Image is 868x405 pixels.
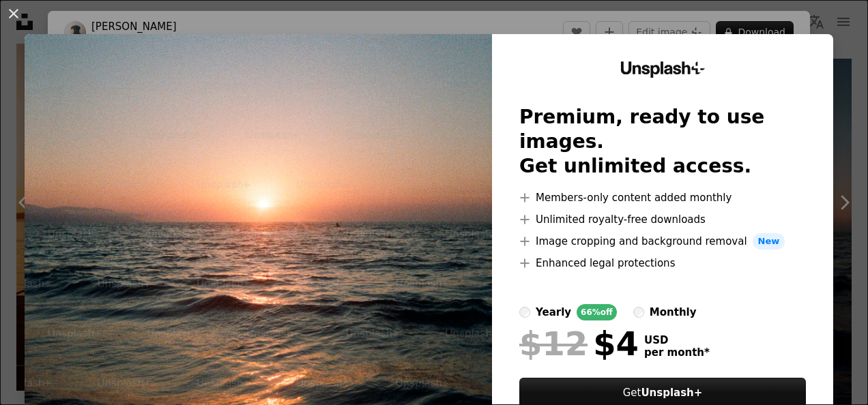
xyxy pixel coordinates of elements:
[536,304,571,320] div: yearly
[577,304,617,320] div: 66% off
[519,211,806,228] li: Unlimited royalty-free downloads
[633,307,644,318] input: monthly
[641,387,702,399] strong: Unsplash+
[519,326,588,361] span: $12
[519,190,806,206] li: Members-only content added monthly
[650,304,697,320] div: monthly
[753,233,785,250] span: New
[519,326,639,361] div: $4
[644,346,710,359] span: per month *
[519,233,806,250] li: Image cropping and background removal
[519,255,806,271] li: Enhanced legal protections
[519,307,530,318] input: yearly66%off
[644,334,710,346] span: USD
[519,105,806,179] h2: Premium, ready to use images. Get unlimited access.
